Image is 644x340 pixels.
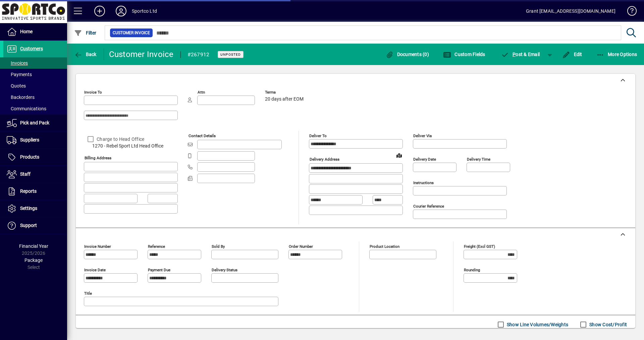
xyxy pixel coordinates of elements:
mat-label: Payment due [148,268,170,272]
mat-label: Courier Reference [413,204,444,209]
span: P [513,52,516,57]
span: Financial Year [19,243,48,249]
span: Reports [20,188,37,194]
a: Home [3,23,67,40]
div: Grant [EMAIL_ADDRESS][DOMAIN_NAME] [526,6,615,16]
span: Products [20,154,39,160]
span: Customers [20,46,43,51]
a: Reports [3,183,67,200]
div: #267912 [187,49,210,60]
mat-label: Deliver via [413,133,432,138]
mat-label: Invoice To [84,90,102,95]
button: Documents (0) [384,48,431,60]
mat-label: Delivery status [212,268,237,272]
div: Sportco Ltd [132,6,157,16]
span: Pick and Pack [20,120,49,125]
app-page-header-button: Back [67,48,104,60]
span: Backorders [7,95,35,100]
span: Edit [562,52,582,57]
mat-label: Deliver To [309,133,327,138]
span: Unposted [220,52,241,57]
mat-label: Rounding [464,268,480,272]
span: Communications [7,106,46,111]
mat-label: Freight (excl GST) [464,244,495,249]
mat-label: Order number [289,244,313,249]
a: Settings [3,200,67,217]
span: Filter [74,30,97,36]
span: Payments [7,72,32,77]
span: 1270 - Rebel Sport Ltd Head Office [84,143,178,150]
a: Products [3,149,67,166]
button: Edit [560,48,584,60]
span: Terms [265,90,305,95]
a: Suppliers [3,132,67,149]
span: Documents (0) [385,52,429,57]
span: 20 days after EOM [265,97,304,102]
span: ost & Email [501,52,540,57]
span: Staff [20,171,31,177]
span: Quotes [7,83,26,89]
button: More Options [595,48,639,60]
a: Backorders [3,92,67,103]
mat-label: Sold by [212,244,225,249]
mat-label: Invoice date [84,268,106,272]
span: Suppliers [20,137,39,143]
button: Custom Fields [441,48,487,60]
span: Back [74,52,97,57]
span: More Options [596,52,637,57]
div: Customer Invoice [109,49,174,60]
a: Communications [3,103,67,114]
mat-label: Instructions [413,180,434,185]
span: Customer Invoice [113,30,150,36]
mat-label: Delivery date [413,157,436,162]
a: Invoices [3,57,67,69]
mat-label: Delivery time [467,157,490,162]
a: Pick and Pack [3,115,67,131]
span: Package [24,258,43,263]
button: Post & Email [498,48,543,60]
button: Profile [110,5,132,17]
a: Knowledge Base [622,1,636,23]
mat-label: Attn [198,90,205,95]
a: Staff [3,166,67,183]
span: Custom Fields [443,52,485,57]
span: Invoices [7,60,28,66]
a: View on map [394,150,405,161]
mat-label: Title [84,291,92,296]
a: Support [3,217,67,234]
mat-label: Reference [148,244,165,249]
label: Show Cost/Profit [588,321,627,328]
a: Quotes [3,80,67,92]
label: Show Line Volumes/Weights [505,321,568,328]
button: Add [89,5,110,17]
span: Support [20,223,37,228]
span: Settings [20,206,37,211]
a: Payments [3,69,67,80]
button: Filter [72,27,98,39]
button: Back [72,48,98,60]
mat-label: Product location [370,244,399,249]
span: Home [20,29,33,34]
mat-label: Invoice number [84,244,111,249]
